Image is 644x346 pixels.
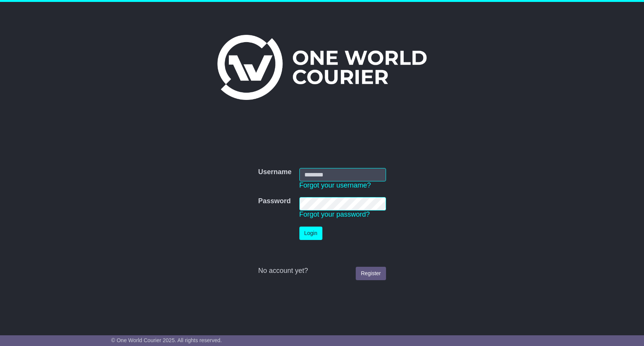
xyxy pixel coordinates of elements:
label: Password [258,197,291,206]
span: © One World Courier 2025. All rights reserved. [111,337,222,343]
div: No account yet? [258,267,386,275]
img: One World [217,35,427,100]
button: Login [299,227,322,240]
a: Forgot your password? [299,211,370,218]
a: Register [356,267,386,280]
label: Username [258,168,291,176]
a: Forgot your username? [299,181,371,189]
